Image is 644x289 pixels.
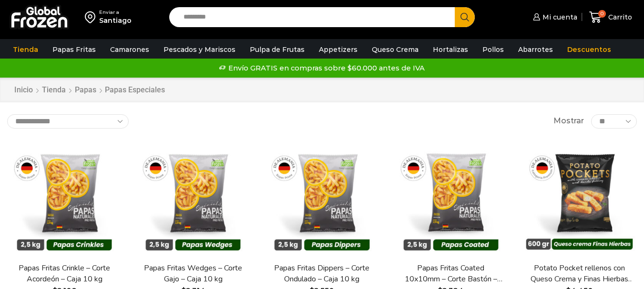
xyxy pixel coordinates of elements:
[245,40,309,59] a: Pulpa de Frutas
[14,85,165,96] nav: Breadcrumb
[314,40,362,59] a: Appetizers
[85,9,99,25] img: address-field-icon.svg
[99,16,132,25] div: Santiago
[41,85,66,96] a: Tienda
[14,85,33,96] a: Inicio
[553,116,584,127] span: Mostrar
[606,12,632,22] span: Carrito
[528,263,631,285] a: Potato Pocket rellenos con Queso Crema y Finas Hierbas – Caja 8.4 kg
[531,8,577,27] a: Mi cuenta
[513,40,558,59] a: Abarrotes
[478,40,509,59] a: Pollos
[13,263,116,285] a: Papas Fritas Crinkle – Corte Acordeón – Caja 10 kg
[540,12,577,22] span: Mi cuenta
[598,10,606,18] span: 0
[428,40,473,59] a: Hortalizas
[562,40,616,59] a: Descuentos
[587,6,634,29] a: 0 Carrito
[105,85,165,94] h1: Papas Especiales
[455,7,475,27] button: Search button
[48,40,101,59] a: Papas Fritas
[74,85,97,96] a: Papas
[8,40,43,59] a: Tienda
[105,40,154,59] a: Camarones
[142,263,245,285] a: Papas Fritas Wedges – Corte Gajo – Caja 10 kg
[159,40,240,59] a: Pescados y Mariscos
[99,9,132,16] div: Enviar a
[399,263,502,285] a: Papas Fritas Coated 10x10mm – Corte Bastón – Caja 10 kg
[367,40,423,59] a: Queso Crema
[270,263,373,285] a: Papas Fritas Dippers – Corte Ondulado – Caja 10 kg
[7,114,129,129] select: Pedido de la tienda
